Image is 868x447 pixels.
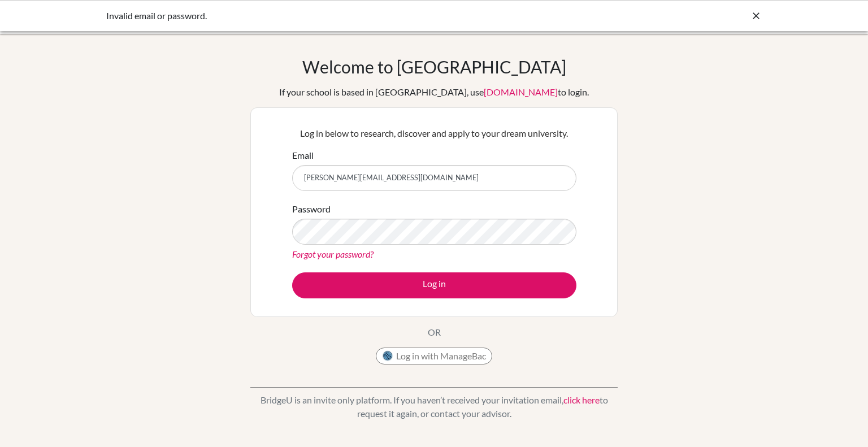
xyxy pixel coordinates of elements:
button: Log in with ManageBac [376,348,492,364]
a: [DOMAIN_NAME] [484,86,558,97]
label: Password [292,202,331,216]
a: click here [563,394,600,405]
h1: Welcome to [GEOGRAPHIC_DATA] [302,57,566,77]
label: Email [292,149,314,162]
a: Forgot your password? [292,249,374,259]
p: OR [428,326,441,339]
button: Log in [292,272,576,298]
p: BridgeU is an invite only platform. If you haven’t received your invitation email, to request it ... [250,393,618,420]
div: Invalid email or password. [106,9,592,23]
div: If your school is based in [GEOGRAPHIC_DATA], use to login. [279,85,589,99]
p: Log in below to research, discover and apply to your dream university. [292,127,576,140]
